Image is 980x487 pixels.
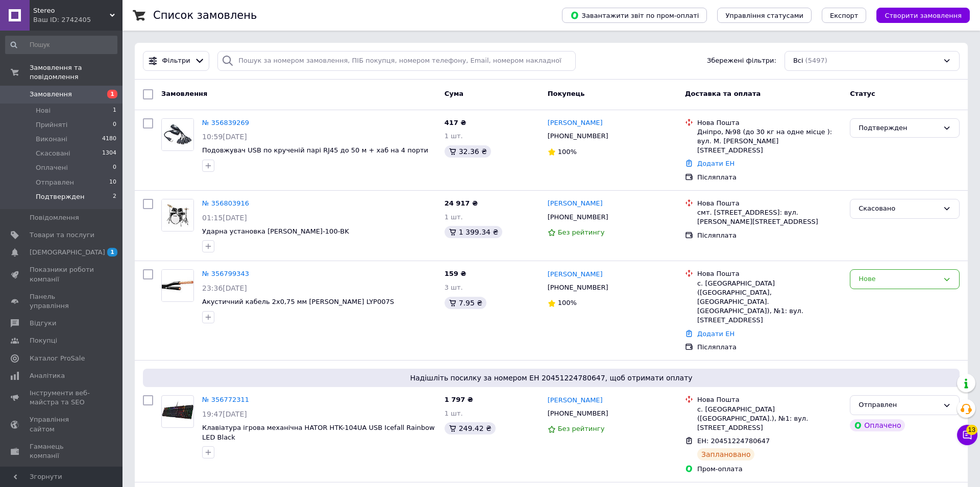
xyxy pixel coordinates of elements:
[162,119,193,150] img: Фото товару
[202,424,435,441] a: Клавіатура ігрова механічна HATOR HTK-104UA USB Icefall Rainbow LED Black
[546,211,610,224] div: [PHONE_NUMBER]
[33,15,122,24] div: Ваш ID: 2742405
[30,248,105,257] span: [DEMOGRAPHIC_DATA]
[162,56,190,66] span: Фільтри
[113,120,116,130] span: 0
[885,12,962,19] span: Створити замовлення
[107,248,117,257] span: 1
[445,284,463,291] span: 3 шт.
[202,270,249,277] a: № 356799343
[153,9,257,21] h1: Список замовлень
[445,409,463,417] span: 1 шт.
[30,90,72,99] span: Замовлення
[30,371,65,380] span: Аналітика
[570,11,699,20] span: Завантажити звіт по пром-оплаті
[707,56,776,66] span: Збережені фільтри:
[445,119,467,126] span: 417 ₴
[548,90,585,97] span: Покупець
[445,90,463,97] span: Cума
[445,396,473,403] span: 1 797 ₴
[113,192,116,201] span: 2
[445,226,503,238] div: 1 399.34 ₴
[697,395,842,404] div: Нова Пошта
[697,448,755,460] div: Заплановано
[147,373,955,383] span: Надішліть посилку за номером ЕН 20451224780647, щоб отримати оплату
[202,146,428,154] span: Подовжувач USB по крученій парі RJ45 до 50 м + хаб на 4 порти
[161,90,207,97] span: Замовлення
[697,160,734,167] a: Додати ЕН
[697,279,842,325] div: с. [GEOGRAPHIC_DATA] ([GEOGRAPHIC_DATA], [GEOGRAPHIC_DATA]. [GEOGRAPHIC_DATA]), №1: вул. [STREET_...
[161,269,194,302] a: Фото товару
[36,106,51,115] span: Нові
[548,396,603,405] a: [PERSON_NAME]
[697,437,770,445] span: ЕН: 20451224780647
[697,208,842,226] div: смт. [STREET_ADDRESS]: вул. [PERSON_NAME][STREET_ADDRESS]
[850,90,875,97] span: Статус
[202,298,394,305] a: Акустичний кабель 2х0,75 мм [PERSON_NAME] LYP007S
[558,148,577,156] span: 100%
[546,281,610,294] div: [PHONE_NUMBER]
[445,199,478,207] span: 24 917 ₴
[202,227,349,235] a: Ударна установка [PERSON_NAME]-100-BK
[162,199,193,231] img: Фото товару
[876,8,970,23] button: Створити замовлення
[866,11,970,19] a: Створити замовлення
[697,118,842,127] div: Нова Пошта
[36,163,68,172] span: Оплачені
[202,396,249,403] a: № 356772311
[445,422,496,434] div: 249.42 ₴
[548,199,603,209] a: [PERSON_NAME]
[697,231,842,240] div: Післяплата
[548,118,603,128] a: [PERSON_NAME]
[445,297,486,309] div: 7.95 ₴
[36,149,70,158] span: Скасовані
[36,135,67,144] span: Виконані
[697,173,842,182] div: Післяплата
[859,203,939,214] div: Скасовано
[697,269,842,278] div: Нова Пошта
[161,395,194,428] a: Фото товару
[162,400,193,423] img: Фото товару
[162,270,193,301] img: Фото товару
[30,336,57,345] span: Покупці
[113,106,116,115] span: 1
[5,36,117,54] input: Пошук
[725,12,803,19] span: Управління статусами
[697,199,842,208] div: Нова Пошта
[161,118,194,151] a: Фото товару
[445,270,467,277] span: 159 ₴
[113,163,116,172] span: 0
[202,119,249,126] a: № 356839269
[697,405,842,433] div: с. [GEOGRAPHIC_DATA] ([GEOGRAPHIC_DATA].), №1: вул. [STREET_ADDRESS]
[36,178,74,187] span: Отправлен
[202,410,247,418] span: 19:47[DATE]
[859,274,939,285] div: Нове
[562,8,707,23] button: Завантажити звіт по пром-оплаті
[558,228,605,236] span: Без рейтингу
[546,407,610,420] div: [PHONE_NUMBER]
[30,415,94,433] span: Управління сайтом
[202,133,247,141] span: 10:59[DATE]
[202,199,249,207] a: № 356803916
[697,343,842,352] div: Післяплата
[30,213,79,222] span: Повідомлення
[859,123,939,134] div: Подтвержден
[957,425,977,445] button: Чат з покупцем13
[966,425,977,435] span: 13
[859,400,939,411] div: Отправлен
[822,8,867,23] button: Експорт
[102,149,116,158] span: 1304
[546,130,610,143] div: [PHONE_NUMBER]
[717,8,812,23] button: Управління статусами
[697,330,734,338] a: Додати ЕН
[33,6,110,15] span: Stereo
[36,192,84,201] span: Подтвержден
[30,63,122,82] span: Замовлення та повідомлення
[445,132,463,140] span: 1 шт.
[548,270,603,279] a: [PERSON_NAME]
[30,389,94,407] span: Інструменти веб-майстра та SEO
[30,442,94,460] span: Гаманець компанії
[30,319,56,328] span: Відгуки
[161,199,194,232] a: Фото товару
